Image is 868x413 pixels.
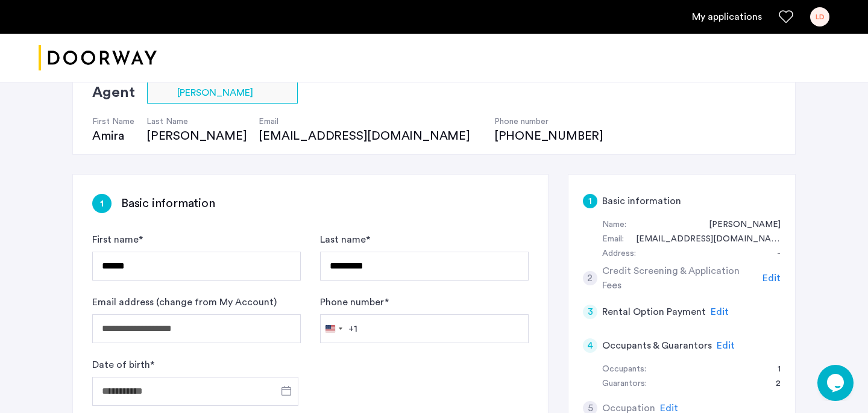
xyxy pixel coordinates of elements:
[279,383,294,398] button: Open calendar
[121,195,215,212] h3: Basic information
[92,194,112,213] div: 1
[92,295,277,309] label: Email address (change from My Account)
[494,128,603,144] div: [PHONE_NUMBER]
[146,128,247,144] div: [PERSON_NAME]
[810,7,829,26] div: LD
[92,232,143,247] label: First name *
[765,247,781,261] div: -
[602,377,647,391] div: Guarantors:
[259,116,482,128] h4: Email
[583,338,597,353] div: 4
[602,264,758,293] h5: Credit Screening & Application Fees
[602,305,706,319] h5: Rental Option Payment
[92,128,134,144] div: Amira
[711,307,729,317] span: Edit
[817,365,856,401] iframe: chat widget
[39,36,157,81] img: logo
[602,247,636,261] div: Address:
[348,321,357,336] div: +1
[660,403,678,413] span: Edit
[779,10,793,24] a: Favorites
[321,315,357,343] button: Selected country
[602,232,624,247] div: Email:
[602,338,712,353] h5: Occupants & Guarantors
[624,232,781,247] div: mcusterdc@gmail.com
[92,116,134,128] h4: First Name
[697,218,781,232] div: Leslie Dembinski
[692,10,762,24] a: My application
[602,362,646,377] div: Occupants:
[259,128,482,144] div: [EMAIL_ADDRESS][DOMAIN_NAME]
[583,305,597,319] div: 3
[602,218,626,232] div: Name:
[766,362,781,377] div: 1
[494,116,603,128] h4: Phone number
[39,36,157,81] a: Cazamio logo
[764,377,781,391] div: 2
[146,116,247,128] h4: Last Name
[92,358,154,372] label: Date of birth *
[717,341,735,350] span: Edit
[583,194,597,208] div: 1
[583,271,597,285] div: 2
[602,194,681,208] h5: Basic information
[320,232,370,247] label: Last name *
[320,295,389,309] label: Phone number *
[763,273,781,283] span: Edit
[92,82,135,104] h2: Agent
